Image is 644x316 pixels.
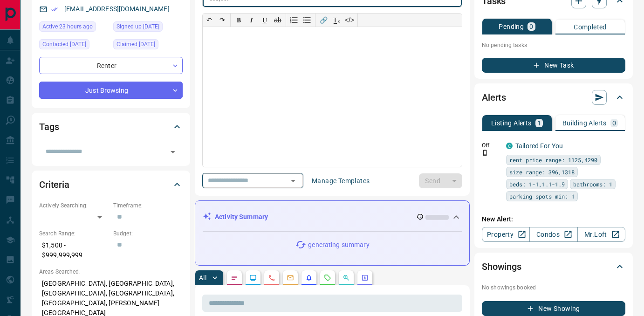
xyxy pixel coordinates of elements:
h2: Alerts [482,90,506,105]
p: Actively Searching: [39,201,109,210]
p: 1 [537,120,541,126]
svg: Calls [268,274,275,282]
svg: Requests [324,274,331,282]
h2: Showings [482,259,521,274]
button: 𝐁 [232,14,245,27]
p: Building Alerts [562,120,607,126]
div: Renter [39,57,183,74]
button: New Showing [482,301,625,316]
span: size range: 396,1318 [509,167,575,177]
svg: Lead Browsing Activity [249,274,257,282]
p: Listing Alerts [491,120,532,126]
svg: Notes [231,274,238,282]
button: 𝑰 [245,14,258,27]
h2: Tags [39,119,59,134]
p: All [199,275,206,281]
span: bathrooms: 1 [573,179,612,189]
button: ↶ [203,14,216,27]
svg: Email Verified [51,6,58,13]
button: 🔗 [317,14,330,27]
span: Signed up [DATE] [116,22,159,31]
p: No showings booked [482,283,625,292]
button: New Task [482,58,625,73]
p: $1,500 - $999,999,999 [39,238,109,263]
svg: Push Notification Only [482,150,488,156]
h2: Criteria [39,177,69,192]
svg: Opportunities [343,274,350,282]
div: Mon Aug 18 2025 [39,21,109,34]
button: Numbered list [288,14,301,27]
p: Budget: [113,229,183,238]
a: Mr.Loft [577,227,625,242]
svg: Emails [287,274,294,282]
div: Fri Jan 17 2025 [113,21,183,34]
p: Areas Searched: [39,268,183,276]
p: generating summary [308,240,369,250]
div: split button [419,173,462,188]
svg: Listing Alerts [305,274,313,282]
p: Timeframe: [113,201,183,210]
p: New Alert: [482,214,625,224]
button: 𝐔 [258,14,271,27]
div: Tue Jul 22 2025 [39,39,109,52]
a: [EMAIL_ADDRESS][DOMAIN_NAME] [64,5,170,13]
span: rent price range: 1125,4290 [509,155,597,165]
s: ab [274,16,281,24]
a: Condos [529,227,577,242]
button: Open [287,174,300,187]
button: ↷ [216,14,229,27]
p: Off [482,141,500,150]
span: Active 23 hours ago [42,22,93,31]
div: Tags [39,116,183,138]
div: Activity Summary [203,208,462,226]
button: </> [343,14,356,27]
button: T̲ₓ [330,14,343,27]
p: Search Range: [39,229,109,238]
div: Just Browsing [39,82,183,99]
p: Pending [499,23,524,30]
span: Contacted [DATE] [42,40,86,49]
p: 0 [612,120,616,126]
button: Open [166,145,179,158]
div: Showings [482,255,625,278]
p: Completed [574,24,607,30]
a: Tailored For You [515,142,563,150]
div: Alerts [482,86,625,109]
svg: Agent Actions [361,274,369,282]
button: ab [271,14,284,27]
span: Claimed [DATE] [116,40,155,49]
button: Manage Templates [306,173,375,188]
span: parking spots min: 1 [509,192,575,201]
div: Tue Jul 22 2025 [113,39,183,52]
a: Property [482,227,530,242]
div: Criteria [39,173,183,196]
p: Activity Summary [215,212,268,222]
span: beds: 1-1,1.1-1.9 [509,179,565,189]
p: No pending tasks [482,38,625,52]
span: 𝐔 [262,16,267,24]
button: Bullet list [301,14,314,27]
p: 0 [529,23,533,30]
div: condos.ca [506,143,513,149]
